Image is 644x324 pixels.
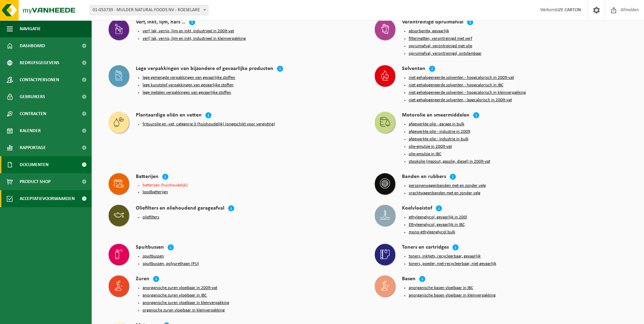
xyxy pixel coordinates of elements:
button: lege kunststof verpakkingen van gevaarlijke stoffen [143,83,234,88]
h4: Batterijen [136,173,159,181]
span: Gebruikers [20,88,45,105]
h4: Plantaardige oliën en vetten [136,112,202,120]
button: filtermatten, verontreinigd met verf [409,36,472,41]
button: toners, inktjets, recycleerbaar, gevaarlijk [409,254,481,259]
button: spuitbussen, polyurethaan (PU) [143,261,199,267]
button: niet gehalogeneerde solventen - hoogcalorisch in IBC [409,83,503,88]
h4: Solventen [402,65,425,73]
button: opruimafval, verontreinigd, ontvlambaar [409,51,482,56]
button: personenwagenbanden met en zonder velg [409,183,486,188]
button: vrachtwagenbanden met en zonder velg [409,191,480,196]
span: Contracten [20,105,46,122]
span: Dashboard [20,37,45,54]
button: oliefilters [143,215,159,220]
button: Ethyleenglycol, gevaarlijk in IBC [409,222,465,228]
button: organische zuren vloeibaar in kleinverpakking [143,308,225,313]
button: afgewerkte olie - industrie in bulk [409,137,468,142]
button: anorganische zuren vloeibaar in kleinverpakking [143,300,229,306]
h4: Verontreinigd opruimafval [402,19,463,26]
h4: Verf, inkt, lijm, hars … [136,19,185,26]
h4: Koelvloeistof [402,205,432,213]
button: absorbentia, gevaarlijk [409,29,449,34]
h4: Zuren [136,275,149,283]
h4: Motorolie en smeermiddelen [402,112,470,120]
button: afgewerkte olie - industrie in 200lt [409,129,470,134]
button: ethyleenglycol, gevaarlijk in 200l [409,215,467,220]
h4: Lege verpakkingen van bijzondere of gevaarlijke producten [136,65,273,73]
button: stookolie (mazout, gasolie, diesel) in 200lt-vat [409,159,490,164]
button: opruimafval, verontreinigd met olie [409,43,472,49]
h4: Banden en rubbers [402,173,446,181]
button: olie-emulsie in IBC [409,151,441,157]
span: Navigatie [20,20,41,37]
span: 01-053739 - MULDER NATURAL FOODS NV - ROESELARE [90,5,208,15]
button: anorganische zuren vloeibaar in IBC [143,293,207,298]
span: Kalender [20,122,41,139]
button: lege metalen verpakkingen van gevaarlijke stoffen [143,90,231,95]
span: Contactpersonen [20,71,59,88]
h4: Toners en cartridges [402,244,449,252]
span: Acceptatievoorwaarden [20,190,75,207]
button: loodbatterijen [143,190,168,195]
button: verf, lak, vernis, lijm en inkt, industrieel in kleinverpakking [143,36,246,41]
button: toners, poeder, niet-recycleerbaar, niet gevaarlijk [409,261,496,267]
button: lege gemengde verpakkingen van gevaarlijke stoffen [143,75,235,80]
span: Documenten [20,156,49,173]
span: 01-053739 - MULDER NATURAL FOODS NV - ROESELARE [90,5,208,15]
button: spuitbussen [143,254,164,259]
button: frituurolie en -vet, categorie 3 (huishoudelijk) (ongeschikt voor vergisting) [143,122,275,127]
button: niet gehalogeneerde solventen - hoogcalorisch in 200lt-vat [409,75,514,80]
h4: Oliefilters en oliehoudend garageafval [136,205,224,213]
button: afgewerkte olie - garage in bulk [409,122,464,127]
button: verf, lak, vernis, lijm en inkt, industrieel in 200lt-vat [143,29,234,34]
button: olie-emulsie in 200lt-vat [409,144,452,149]
button: anorganische basen vloeibaar in kleinverpakking [409,293,496,298]
button: niet gehalogeneerde solventen - hoogcalorisch in kleinverpakking [409,90,526,95]
button: anorganische basen vloeibaar in IBC [409,285,473,291]
button: mono-ethyleenglycol bulk [409,230,455,235]
span: Product Shop [20,173,51,190]
button: niet gehalogeneerde solventen - laagcalorisch in 200lt-vat [409,97,512,103]
span: Bedrijfsgegevens [20,54,59,71]
button: anorganische zuren vloeibaar in 200lt-vat [143,285,217,291]
span: Rapportage [20,139,46,156]
h4: Spuitbussen [136,244,164,252]
strong: LIZE CARTON [555,7,581,13]
li: batterijen (huishoudelijk) [143,183,361,187]
h4: Basen [402,275,416,283]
